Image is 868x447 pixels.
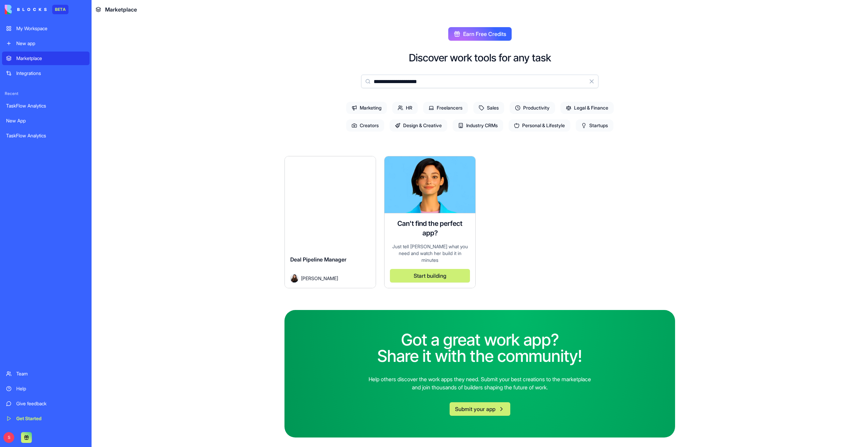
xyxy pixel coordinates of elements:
[16,370,85,377] div: Team
[6,102,85,109] div: TaskFlow Analytics
[2,397,90,410] a: Give feedback
[2,66,90,80] a: Integrations
[2,37,90,50] a: New app
[346,119,384,132] span: Creators
[450,402,510,416] button: Submit your app
[290,274,298,283] img: Avatar
[16,400,85,407] div: Give feedback
[301,275,338,282] span: [PERSON_NAME]
[2,382,90,395] a: Help
[346,102,387,114] span: Marketing
[384,156,476,288] a: Ella AI assistantCan't find the perfect app?Just tell [PERSON_NAME] what you need and watch her b...
[16,25,85,32] div: My Workspace
[384,156,475,213] img: Ella AI assistant
[366,375,594,391] p: Help others discover the work apps they need. Submit your best creations to the marketplace and j...
[2,91,90,96] span: Recent
[576,119,613,132] span: Startups
[377,332,582,364] h2: Got a great work app? Share it with the community!
[509,119,570,132] span: Personal & Lifestyle
[52,5,68,14] div: BETA
[560,102,614,114] span: Legal & Finance
[448,27,512,41] button: Earn Free Credits
[290,256,347,263] span: Deal Pipeline Manager
[16,385,85,392] div: Help
[2,99,90,113] a: TaskFlow Analytics
[3,432,14,443] span: S
[390,269,470,283] button: Start building
[290,255,370,274] div: Deal Pipeline Manager
[2,367,90,381] a: Team
[16,70,85,77] div: Integrations
[409,52,551,64] h2: Discover work tools for any task
[510,102,555,114] span: Productivity
[6,132,85,139] div: TaskFlow Analytics
[16,55,85,62] div: Marketplace
[2,52,90,65] a: Marketplace
[5,5,68,14] a: BETA
[392,102,418,114] span: HR
[463,30,506,38] span: Earn Free Credits
[105,5,137,14] span: Marketplace
[390,119,447,132] span: Design & Creative
[390,243,470,264] div: Just tell [PERSON_NAME] what you need and watch her build it in minutes
[2,412,90,425] a: Get Started
[16,415,85,422] div: Get Started
[5,5,47,14] img: logo
[473,102,504,114] span: Sales
[16,40,85,47] div: New app
[453,119,503,132] span: Industry CRMs
[423,102,468,114] span: Freelancers
[284,156,376,288] a: Deal Pipeline ManagerAvatar[PERSON_NAME]
[390,219,470,238] h4: Can't find the perfect app?
[2,22,90,35] a: My Workspace
[6,117,85,124] div: New App
[2,114,90,128] a: New App
[2,129,90,142] a: TaskFlow Analytics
